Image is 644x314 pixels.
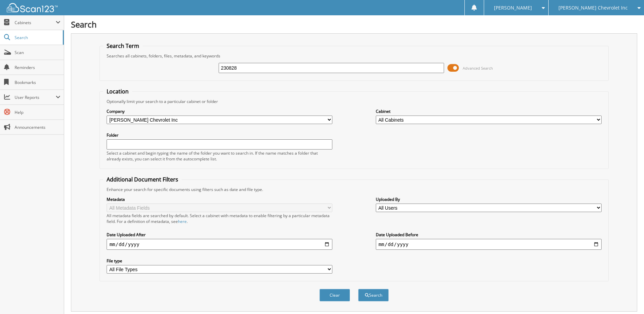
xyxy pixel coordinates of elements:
div: Enhance your search for specific documents using filters such as date and file type. [103,187,605,192]
span: User Reports [15,94,56,100]
span: Announcements [15,124,60,130]
input: start [107,239,332,250]
legend: Search Term [103,42,143,50]
iframe: Chat Widget [610,281,644,314]
label: Metadata [107,196,332,202]
div: Optionally limit your search to a particular cabinet or folder [103,99,605,104]
button: Clear [319,289,350,301]
span: Scan [15,50,60,55]
div: Searches all cabinets, folders, files, metadata, and keywords [103,53,605,59]
span: Bookmarks [15,80,60,85]
div: All metadata fields are searched by default. Select a cabinet with metadata to enable filtering b... [107,213,332,224]
label: Cabinet [376,108,602,114]
legend: Additional Document Filters [103,176,182,183]
h1: Search [71,19,637,30]
label: Company [107,108,332,114]
label: Uploaded By [376,196,602,202]
span: Cabinets [15,20,56,25]
span: Help [15,109,60,115]
label: Date Uploaded Before [376,232,602,238]
span: Search [15,35,59,40]
img: scan123-logo-white.svg [7,3,58,12]
span: [PERSON_NAME] Chevrolet Inc [558,6,628,10]
span: Reminders [15,65,60,70]
input: end [376,239,602,250]
legend: Location [103,88,132,95]
span: [PERSON_NAME] [494,6,532,10]
label: Date Uploaded After [107,232,332,238]
div: Select a cabinet and begin typing the name of the folder you want to search in. If the name match... [107,150,332,162]
span: Advanced Search [463,66,493,71]
button: Search [358,289,389,301]
a: here [178,219,187,224]
label: Folder [107,132,332,138]
label: File type [107,258,332,264]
